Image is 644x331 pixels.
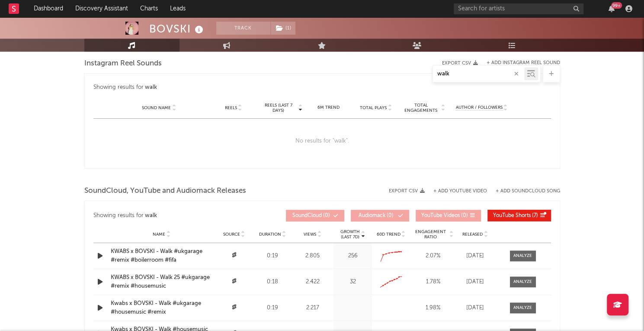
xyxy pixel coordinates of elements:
[259,232,281,237] span: Duration
[292,213,331,218] span: ( 0 )
[93,119,551,164] div: No results for " walk ".
[611,2,622,9] div: 99 +
[413,252,454,260] div: 2.07 %
[456,105,503,110] span: Author / Followers
[256,252,290,260] div: 0:19
[294,304,331,312] div: 2.217
[433,71,524,78] input: Search by song name or URL
[336,252,370,260] div: 256
[93,210,286,221] div: Showing results for
[223,232,240,237] span: Source
[111,299,213,316] a: Kwabs x BOVSKI - Walk #ukgarage #housemusic #remix
[413,229,449,240] span: Engagement Ratio
[294,278,331,286] div: 2.422
[292,213,322,218] span: SoundCloud
[294,252,331,260] div: 2.805
[149,22,205,36] div: BOVSKI
[458,252,493,260] div: [DATE]
[609,5,615,12] button: 99+
[493,213,531,218] span: YouTube Shorts
[336,278,370,286] div: 32
[377,232,400,237] span: 60D Trend
[111,247,213,264] a: KWABS x BOVSKI - Walk #ukgarage #remix #boilerroom #fifa
[493,213,538,218] span: ( 7 )
[487,189,560,194] button: + Add SoundCloud Song
[360,105,387,110] span: Total Plays
[286,210,344,221] button: SoundCloud(0)
[389,188,425,194] button: Export CSV
[421,213,468,218] span: ( 0 )
[478,61,560,65] div: + Add Instagram Reel Sound
[413,304,454,312] div: 1.98 %
[111,273,213,290] a: KWABS x BOVSKI - Walk 25 #ukgarage #remix #housemusic
[145,82,157,93] div: walk
[340,234,360,240] p: (Last 7d)
[487,210,551,221] button: YouTube Shorts(7)
[458,304,493,312] div: [DATE]
[256,278,290,286] div: 0:18
[462,232,483,237] span: Released
[433,189,487,194] button: + Add YouTube Video
[351,210,409,221] button: Audiomack(0)
[256,304,290,312] div: 0:19
[93,82,551,93] div: Showing results for
[454,3,583,14] input: Search for artists
[458,278,493,286] div: [DATE]
[307,104,350,111] div: 6M Trend
[425,189,487,194] div: + Add YouTube Video
[340,229,360,234] p: Growth
[270,22,296,35] span: ( 1 )
[304,232,316,237] span: Views
[416,210,481,221] button: YouTube Videos(0)
[216,22,270,35] button: Track
[153,232,165,237] span: Name
[496,189,560,194] button: + Add SoundCloud Song
[359,213,385,218] span: Audiomack
[413,278,454,286] div: 1.78 %
[260,103,298,113] span: Reels (last 7 days)
[142,105,171,110] span: Sound Name
[356,213,396,218] span: ( 0 )
[402,103,440,113] span: Total Engagements
[84,186,246,196] span: SoundCloud, YouTube and Audiomack Releases
[487,61,560,65] button: + Add Instagram Reel Sound
[271,22,295,35] button: (1)
[421,213,460,218] span: YouTube Videos
[84,58,162,69] span: Instagram Reel Sounds
[225,105,237,110] span: Reels
[442,61,478,66] button: Export CSV
[145,211,157,221] div: walk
